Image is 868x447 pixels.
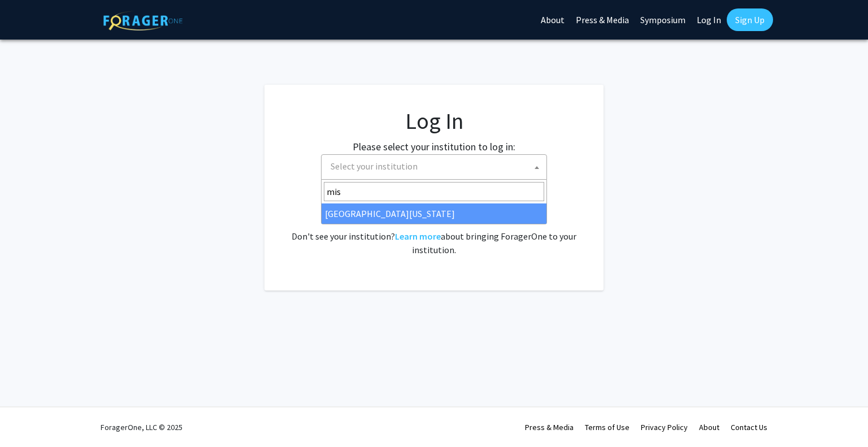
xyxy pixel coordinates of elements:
iframe: Chat [8,396,48,439]
span: Select your institution [331,160,418,172]
label: Please select your institution to log in: [353,139,515,154]
span: Select your institution [321,154,547,180]
a: Sign Up [727,8,773,31]
img: ForagerOne Logo [103,11,183,31]
a: About [699,422,719,432]
div: ForagerOne, LLC © 2025 [101,407,183,447]
h1: Log In [287,107,581,134]
input: Search [324,182,544,201]
a: Press & Media [525,422,574,432]
span: Select your institution [326,155,546,178]
li: [GEOGRAPHIC_DATA][US_STATE] [322,203,546,224]
a: Terms of Use [585,422,630,432]
div: No account? . Don't see your institution? about bringing ForagerOne to your institution. [287,202,581,257]
a: Privacy Policy [641,422,688,432]
a: Learn more about bringing ForagerOne to your institution [395,231,441,242]
a: Contact Us [731,422,767,432]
